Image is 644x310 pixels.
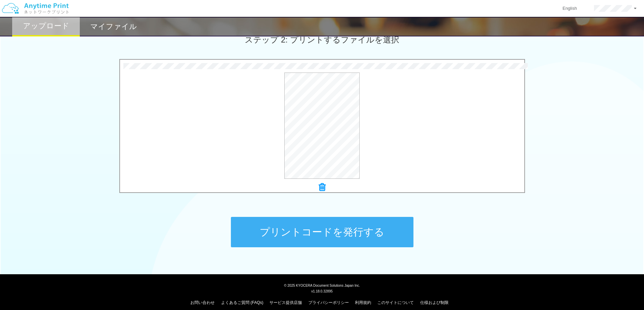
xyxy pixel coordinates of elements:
a: サービス提供店舗 [269,300,302,305]
span: ステップ 2: プリントするファイルを選択 [245,35,399,44]
a: プライバシーポリシー [308,300,349,305]
h2: マイファイル [90,23,137,31]
a: お問い合わせ [190,300,215,305]
a: 仕様および制限 [420,300,449,305]
a: 利用規約 [355,300,371,305]
button: プリントコードを発行する [231,217,413,247]
h2: アップロード [23,22,69,30]
span: © 2025 KYOCERA Document Solutions Japan Inc. [284,283,360,287]
span: v1.18.0.32895 [311,289,333,293]
a: よくあるご質問 (FAQs) [221,300,263,305]
a: このサイトについて [377,300,414,305]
